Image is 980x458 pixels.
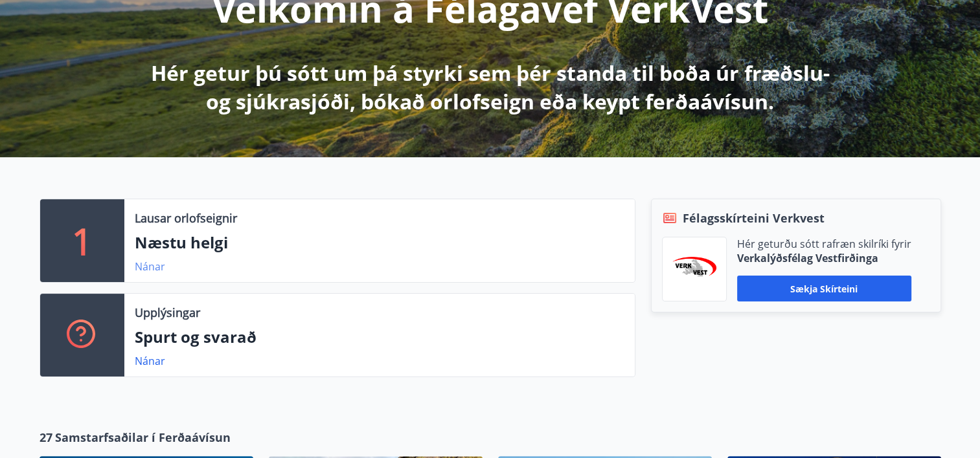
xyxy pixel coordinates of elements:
[135,210,237,226] p: Lausar orlofseignir
[737,251,911,265] p: Verkalýðsfélag Vestfirðinga
[55,429,231,446] span: Samstarfsaðilar í Ferðaávísun
[737,276,911,301] button: Sækja skírteini
[135,259,165,274] a: Nánar
[135,326,624,348] p: Spurt og svarað
[737,237,911,251] p: Hér geturðu sótt rafræn skilríki fyrir
[72,216,93,265] p: 1
[683,210,825,226] span: Félagsskírteini Verkvest
[40,429,52,446] span: 27
[135,232,624,254] p: Næstu helgi
[148,59,832,116] p: Hér getur þú sótt um þá styrki sem þér standa til boða úr fræðslu- og sjúkrasjóði, bókað orlofsei...
[135,354,165,368] a: Nánar
[135,304,200,321] p: Upplýsingar
[672,257,716,282] img: jihgzMk4dcgjRAW2aMgpbAqQEG7LZi0j9dOLAUvz.png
